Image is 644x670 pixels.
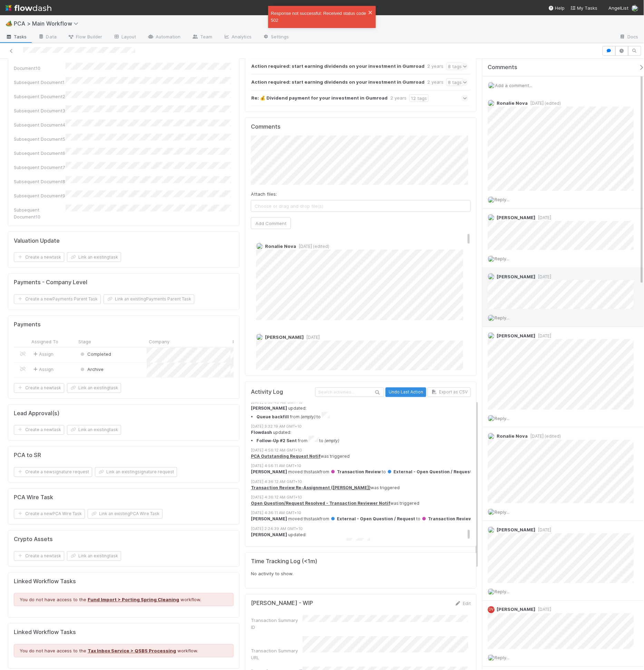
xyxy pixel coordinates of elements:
button: close [368,9,373,16]
a: Team [186,32,218,43]
div: updated: [251,430,477,444]
span: [PERSON_NAME] [497,274,535,279]
input: Search activities... [315,388,384,397]
label: Attach files: [251,190,277,197]
strong: [PERSON_NAME] [251,469,287,475]
h5: Linked Workflow Tasks [14,578,234,585]
em: (empty) [325,438,340,443]
img: avatar_8e0a024e-b700-4f9f-aecf-6f1e79dccd3c.png [488,82,495,89]
div: [DATE] 4:36:11 AM GMT+10 [251,510,477,516]
div: Subsequent Document8 [14,178,66,185]
button: Create a newtask [14,383,64,393]
button: Undo Last Action [386,388,426,397]
button: Link an existingtask [67,383,121,393]
span: [DATE] [304,335,320,340]
h5: [PERSON_NAME] - WIP [251,600,313,607]
span: [PERSON_NAME] [265,334,304,340]
strong: Transaction Detail Labels [256,541,314,546]
img: avatar_e1f102a8-6aea-40b1-874c-e2ab2da62ba9.png [488,527,495,533]
span: DV [489,608,494,612]
span: Reply... [495,509,509,515]
img: avatar_e1f102a8-6aea-40b1-874c-e2ab2da62ba9.png [256,334,263,341]
strong: Transaction Review Re-Assignment ([PERSON_NAME]) [251,485,371,491]
strong: Follow-Up #2 Sent [256,438,297,443]
strong: Re: 💰 Dividend payment for your investment in Gumroad [251,94,388,102]
span: [DATE] (edited) [296,244,329,249]
span: Reply... [495,315,509,320]
div: Subsequent Document7 [14,164,66,171]
img: avatar_8e0a024e-b700-4f9f-aecf-6f1e79dccd3c.png [488,196,495,203]
span: [DATE] [535,215,551,220]
span: [PERSON_NAME] [497,215,535,220]
a: Open Question/Request Resolved - Transaction Reviewer Notif [251,501,390,506]
span: AngelList [609,5,629,11]
div: Response not successful: Received status code 502 [271,10,368,24]
li: from to [256,538,477,547]
strong: [PERSON_NAME] [251,406,287,411]
span: [DATE] [535,607,551,612]
div: 8 tags [446,78,464,86]
div: was triggered [251,454,477,460]
button: Create a newtask [14,252,64,262]
strong: Queue backfill [256,414,289,419]
div: 8 tags [446,63,464,70]
li: from to [256,436,477,444]
li: from to [256,412,477,420]
span: Ronalie Nova [497,433,528,439]
div: You do not have access to the workflow. [14,593,234,606]
span: Reply... [495,589,509,595]
div: Assign [32,351,53,358]
span: PCA Source [233,338,254,345]
a: My Tasks [570,4,598,11]
span: Transaction Review [330,469,381,475]
img: avatar_e1f102a8-6aea-40b1-874c-e2ab2da62ba9.png [488,273,495,280]
strong: PCA Outstanding Request Notif [251,454,321,459]
a: Tax Inbox Service > QSBS Processing [88,648,176,654]
span: Assigned To [31,338,58,345]
a: Automation [142,32,186,43]
button: Create a newtask [14,551,64,561]
span: 🏕️ [6,20,12,26]
div: Help [548,4,565,11]
span: Completed [79,352,111,357]
button: Link an existingPCA Wire Task [88,509,163,519]
button: Create a newPCA Wire Task [14,509,85,519]
span: Reply... [495,655,509,661]
div: [DATE] 4:36:12 AM GMT+10 [251,479,477,485]
span: [DATE] (edited) [528,101,561,106]
div: Archive [79,366,104,373]
a: Flow Builder [62,32,108,43]
span: [DATE] (edited) [528,434,561,439]
span: PCA > Main Workflow [14,20,82,27]
span: [PERSON_NAME] [497,607,535,612]
div: updated: [251,532,477,547]
div: Subsequent Document6 [14,150,66,157]
div: Subsequent Document5 [14,136,66,142]
h5: PCA to SR [14,452,41,459]
span: Archive [79,367,104,372]
img: avatar_8e0a024e-b700-4f9f-aecf-6f1e79dccd3c.png [488,255,495,262]
img: avatar_e1f102a8-6aea-40b1-874c-e2ab2da62ba9.png [488,214,495,221]
em: (empty) [301,414,315,419]
div: Subsequent Document2 [14,93,66,100]
h5: Comments [251,123,471,130]
div: was triggered [251,485,477,491]
div: Subsequent Document9 [14,192,66,199]
a: Layout [108,32,142,43]
button: Add Comment [251,217,291,229]
span: Reply... [495,197,509,202]
span: Choose or drag and drop file(s) [251,201,470,212]
h5: Payments - Company Level [14,279,87,286]
img: avatar_ad9da010-433a-4b4a-a484-836c288de5e1.png [488,332,495,339]
p: No activity to show. [251,570,471,577]
a: Docs [614,32,644,43]
h5: Lead Approval(s) [14,410,59,417]
div: [DATE] 4:36:12 AM GMT+10 [251,495,477,501]
h5: Activity Log [251,389,314,396]
a: Analytics [218,32,257,43]
div: Subsequent Document1 [14,79,66,86]
span: Assign [32,366,53,373]
span: Comments [488,64,517,71]
strong: [PERSON_NAME] [251,517,287,522]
